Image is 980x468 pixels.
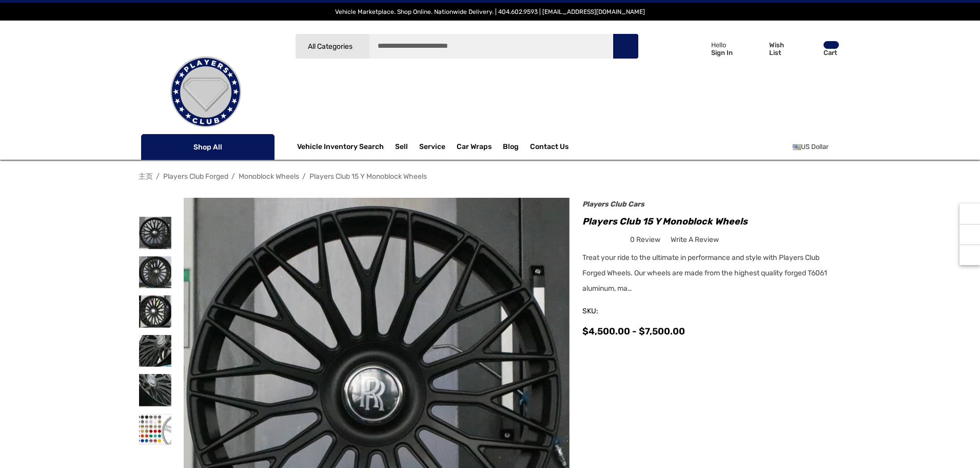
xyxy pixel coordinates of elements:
a: Next [827,171,841,181]
p: Hello [711,41,733,49]
a: Sign in [679,31,738,66]
h1: Players Club 15 Y Monoblock Wheels [582,213,841,230]
p: Cart [824,49,839,57]
img: Players Club 15 Y Monoblock Wheels [139,217,171,249]
a: Wish List Wish List [743,31,797,66]
a: Vehicle Inventory Search [297,142,384,154]
a: USD [793,137,840,157]
svg: Icon Line [152,141,168,153]
a: Contact Us [530,142,569,154]
a: Write a Review [671,233,719,246]
svg: Recently Viewed [965,209,975,219]
span: $4,500.00 - $7,500.00 [582,326,685,337]
span: Car Wraps [457,142,492,154]
img: Players Club 15 Y Monoblock Wheels [139,295,171,328]
span: Treat your ride to the ultimate in performance and style with Players Club Forged Wheels. Our whe... [582,253,827,293]
a: Car Wraps [457,137,503,157]
a: Players Club 15 Y Monoblock Wheels [309,172,427,181]
img: Players Club 15 Y Monoblock Wheels [139,414,171,446]
button: Search [613,33,638,59]
svg: Icon Arrow Down [354,43,362,50]
nav: Breadcrumb [139,167,841,185]
span: SKU: [582,304,634,319]
a: Monoblock Wheels [239,172,299,181]
img: Players Club 15 Y Monoblock Wheels [139,374,171,406]
img: Players Club 15 Y Monoblock Wheels [139,256,171,289]
a: Cart with 0 items [797,31,840,71]
a: All Categories Icon Arrow Down Icon Arrow Up [295,33,369,59]
a: Players Club Cars [582,200,644,209]
svg: Review Your Cart [802,42,817,56]
span: Sell [395,142,408,154]
span: Write a Review [671,235,719,245]
img: Players Club | Cars For Sale [154,41,257,143]
span: All Categories [307,42,352,51]
a: Players Club Forged [163,172,228,181]
a: Service [419,142,445,154]
svg: Icon Arrow Down [256,143,263,151]
p: Wish List [769,41,796,57]
img: Players Club 15 Y Monoblock Wheels [139,335,171,367]
a: Sell [395,137,419,157]
a: 主页 [139,172,153,181]
p: Sign In [711,49,733,57]
a: Blog [503,142,519,154]
svg: Wish List [748,42,763,57]
span: 0 review [630,233,660,246]
svg: Icon User Account [691,41,705,55]
span: Vehicle Marketplace. Shop Online. Nationwide Delivery. | 404.602.9593 | [EMAIL_ADDRESS][DOMAIN_NAME] [335,8,645,15]
a: Previous [811,171,826,181]
svg: Top [959,250,980,260]
svg: Social Media [965,229,975,239]
p: Shop All [141,134,275,160]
